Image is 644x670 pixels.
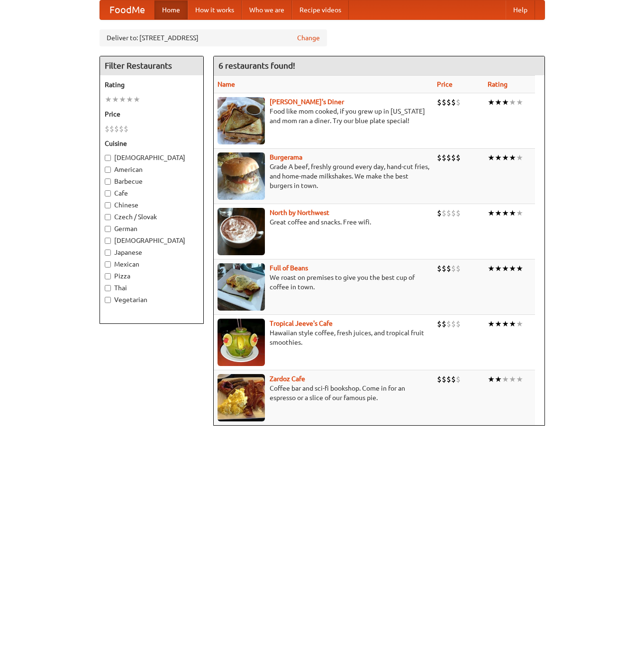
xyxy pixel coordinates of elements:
[509,208,516,218] li: ★
[270,264,308,272] b: Full of Beans
[442,263,446,274] li: $
[495,374,502,384] li: ★
[218,263,265,311] img: beans.jpg
[105,250,111,256] input: Japanese
[105,80,199,89] h5: Rating
[446,208,451,218] li: $
[105,238,111,244] input: [DEMOGRAPHIC_DATA]
[509,152,516,163] li: ★
[516,152,523,163] li: ★
[437,152,442,163] li: $
[451,319,456,329] li: $
[502,263,509,274] li: ★
[133,94,140,105] li: ★
[218,384,429,402] p: Coffee bar and sci-fi bookshop. Come in for an espresso or a slice of our famous pie.
[105,153,199,162] label: [DEMOGRAPHIC_DATA]
[509,374,516,384] li: ★
[495,152,502,163] li: ★
[105,224,199,233] label: German
[105,188,199,198] label: Cafe
[218,107,429,125] p: Food like mom cooked, if you grew up in [US_STATE] and mom ran a diner. Try our blue plate special!
[451,208,456,218] li: $
[488,208,495,218] li: ★
[218,319,265,366] img: jeeves.jpg
[126,94,133,105] li: ★
[270,153,302,161] a: Burgerama
[218,61,295,70] ng-pluralize: 6 restaurants found!
[105,248,199,257] label: Japanese
[488,80,508,88] a: Rating
[218,273,429,292] p: We roast on premises to give you the best cup of coffee in town.
[112,94,119,105] li: ★
[488,374,495,384] li: ★
[446,263,451,274] li: $
[188,0,242,19] a: How it works
[446,374,451,384] li: $
[456,263,461,274] li: $
[105,214,111,220] input: Czech / Slovak
[437,97,442,107] li: $
[437,319,442,329] li: $
[270,320,333,327] a: Tropical Jeeve's Cafe
[105,179,111,185] input: Barbecue
[502,152,509,163] li: ★
[105,200,199,210] label: Chinese
[446,319,451,329] li: $
[516,374,523,384] li: ★
[488,152,495,163] li: ★
[516,208,523,218] li: ★
[502,374,509,384] li: ★
[218,97,265,144] img: sallys.jpg
[105,94,112,105] li: ★
[509,97,516,107] li: ★
[218,152,265,200] img: burgerama.jpg
[495,319,502,329] li: ★
[442,208,446,218] li: $
[218,217,429,227] p: Great coffee and snacks. Free wifi.
[100,56,203,75] h4: Filter Restaurants
[105,283,199,293] label: Thai
[495,208,502,218] li: ★
[154,0,188,19] a: Home
[495,97,502,107] li: ★
[292,0,349,19] a: Recipe videos
[105,167,111,173] input: American
[502,97,509,107] li: ★
[105,212,199,222] label: Czech / Slovak
[516,319,523,329] li: ★
[105,109,199,119] h5: Price
[270,98,344,106] a: [PERSON_NAME]'s Diner
[218,80,235,88] a: Name
[105,177,199,186] label: Barbecue
[502,208,509,218] li: ★
[442,97,446,107] li: $
[100,0,154,19] a: FoodMe
[218,208,265,255] img: north.jpg
[297,33,320,43] a: Change
[270,209,329,216] b: North by Northwest
[516,97,523,107] li: ★
[105,273,111,279] input: Pizza
[488,97,495,107] li: ★
[446,97,451,107] li: $
[124,124,128,134] li: $
[437,263,442,274] li: $
[442,152,446,163] li: $
[442,319,446,329] li: $
[119,124,124,134] li: $
[509,263,516,274] li: ★
[437,80,453,88] a: Price
[442,374,446,384] li: $
[456,152,461,163] li: $
[105,226,111,232] input: German
[105,155,111,161] input: [DEMOGRAPHIC_DATA]
[437,374,442,384] li: $
[105,285,111,291] input: Thai
[270,375,305,383] a: Zardoz Cafe
[105,124,109,134] li: $
[509,319,516,329] li: ★
[451,263,456,274] li: $
[105,271,199,281] label: Pizza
